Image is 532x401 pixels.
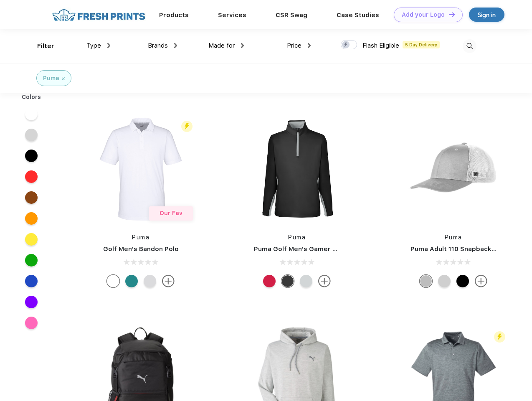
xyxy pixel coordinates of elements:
[241,114,352,225] img: func=resize&h=266
[263,275,276,287] div: Ski Patrol
[398,114,509,225] img: func=resize&h=266
[107,275,119,287] div: Bright White
[469,8,504,22] a: Sign in
[132,234,149,241] a: Puma
[318,275,331,287] img: more.svg
[402,11,445,18] div: Add your Logo
[456,275,469,287] div: Pma Blk Pma Blk
[162,275,175,287] img: more.svg
[438,275,451,287] div: Quarry Brt Whit
[174,43,177,48] img: dropdown.png
[181,121,193,132] img: flash_active_toggle.svg
[125,275,138,287] div: Green Lagoon
[362,42,399,49] span: Flash Eligible
[208,42,235,49] span: Made for
[85,114,196,225] img: func=resize&h=266
[420,275,432,287] div: Quarry with Brt Whit
[478,10,496,20] div: Sign in
[86,42,101,49] span: Type
[288,234,306,241] a: Puma
[463,39,476,53] img: desktop_search.svg
[15,93,48,102] div: Colors
[159,11,189,19] a: Products
[107,43,110,48] img: dropdown.png
[449,12,455,17] img: DT
[281,275,294,287] div: Puma Black
[276,11,307,19] a: CSR Swag
[37,41,54,51] div: Filter
[241,43,244,48] img: dropdown.png
[43,74,59,83] div: Puma
[287,42,301,49] span: Price
[148,42,168,49] span: Brands
[62,77,65,80] img: filter_cancel.svg
[300,275,312,287] div: High Rise
[160,210,182,216] span: Our Fav
[50,8,148,22] img: fo%20logo%202.webp
[308,43,311,48] img: dropdown.png
[144,275,156,287] div: High Rise
[103,245,179,253] a: Golf Men's Bandon Polo
[494,331,505,343] img: flash_active_toggle.svg
[445,234,462,241] a: Puma
[475,275,487,287] img: more.svg
[254,245,386,253] a: Puma Golf Men's Gamer Golf Quarter-Zip
[218,11,246,19] a: Services
[403,41,440,48] span: 5 Day Delivery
